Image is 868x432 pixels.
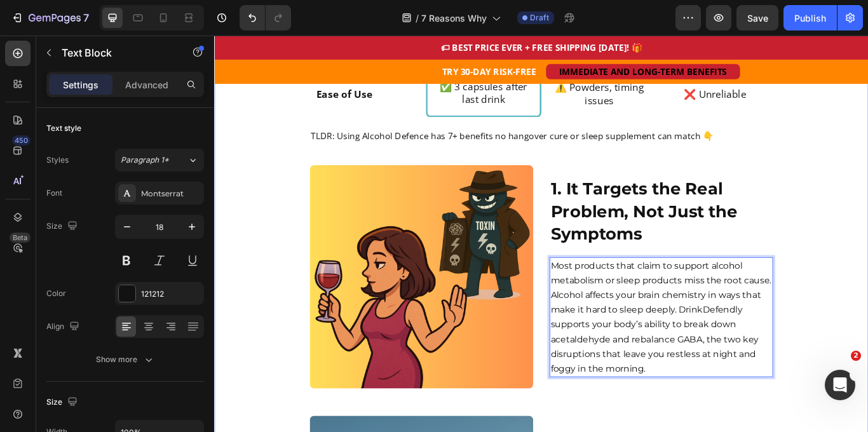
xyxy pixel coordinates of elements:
div: Montserrat [141,188,201,199]
button: <p>IMMEDIATE AND LONG-TERM BENEFITS</p> [386,33,613,51]
div: 121212 [141,288,201,300]
div: Size [46,218,80,235]
div: Publish [794,11,826,25]
p: TLDR: Using Alcohol Defence has 7+ benefits no hangover cure or sleep supplement can match 👇 [112,109,650,125]
p: ⚠️ Powders, timing issues [389,53,509,83]
span: Most products that claim to support alcohol metabolism or sleep products miss the root cause. Alc... [392,262,649,395]
span: 2 [851,351,861,361]
div: Size [46,394,80,411]
button: Show more [46,348,204,371]
iframe: Design area [214,36,868,432]
strong: 1. It Targets the Real Problem, Not Just the Symptoms [392,167,610,243]
p: Ease of Use [119,61,239,76]
span: Paragraph 1* [121,154,169,166]
iframe: Intercom live chat [825,370,855,400]
div: Text style [46,123,81,134]
button: Paragraph 1* [115,149,204,172]
button: Save [736,5,778,30]
div: 450 [12,135,31,145]
div: Font [46,187,62,199]
p: ✅ 3 capsules after last drink [262,53,366,83]
button: Publish [783,5,837,30]
h2: Rich Text Editor. Editing area: main [391,164,651,246]
div: Align [46,318,82,335]
span: Save [747,13,768,24]
div: Styles [46,154,69,166]
div: Color [46,288,66,299]
p: Text Block [62,45,170,60]
img: gempages_570502984459354951-b1383c74-c40c-4aff-863d-21154347744a.png [111,151,372,412]
span: Draft [530,12,549,24]
div: Rich Text Editor. Editing area: main [391,259,651,398]
span: 7 Reasons Why [421,11,487,25]
div: Show more [96,353,155,366]
button: 7 [5,5,95,30]
p: ❌ Unreliable [524,61,644,76]
p: 🏷 BEST PRICE EVER + FREE SHIPPING [DATE]! 🎁 [1,6,761,22]
div: Undo/Redo [240,5,291,30]
p: IMMEDIATE AND LONG-TERM BENEFITS [402,34,597,50]
p: Advanced [125,78,168,91]
span: / [416,11,419,25]
p: 7 [83,10,89,25]
div: Beta [10,233,31,243]
p: ⁠⁠⁠⁠⁠⁠⁠ [392,165,650,245]
p: Settings [63,78,98,91]
p: TRY 30-DAY RISK-FREE [1,34,375,50]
